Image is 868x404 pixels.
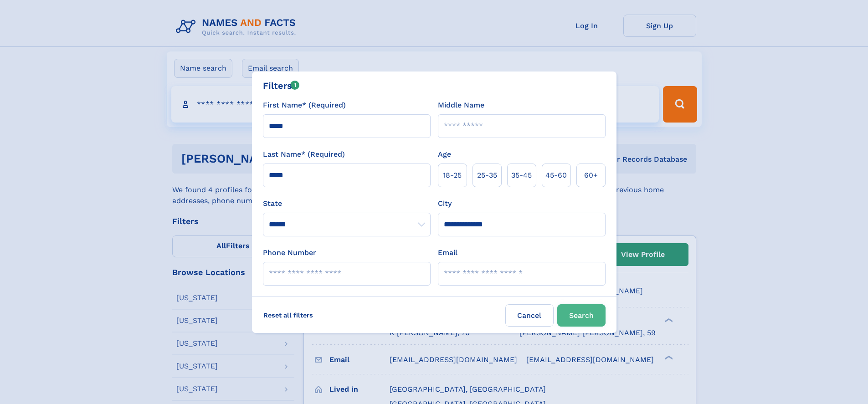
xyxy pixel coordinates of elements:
label: Last Name* (Required) [263,149,345,160]
span: 35‑45 [511,170,532,181]
label: Phone Number [263,247,316,258]
button: Search [557,304,606,327]
span: 60+ [584,170,598,181]
div: Filters [263,79,300,92]
span: 18‑25 [443,170,462,181]
label: First Name* (Required) [263,100,346,111]
label: Age [438,149,451,160]
span: 25‑35 [477,170,497,181]
label: Email [438,247,457,258]
label: Middle Name [438,100,484,111]
label: State [263,198,431,209]
label: Cancel [505,304,554,327]
label: City [438,198,452,209]
span: 45‑60 [545,170,567,181]
label: Reset all filters [257,304,319,326]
